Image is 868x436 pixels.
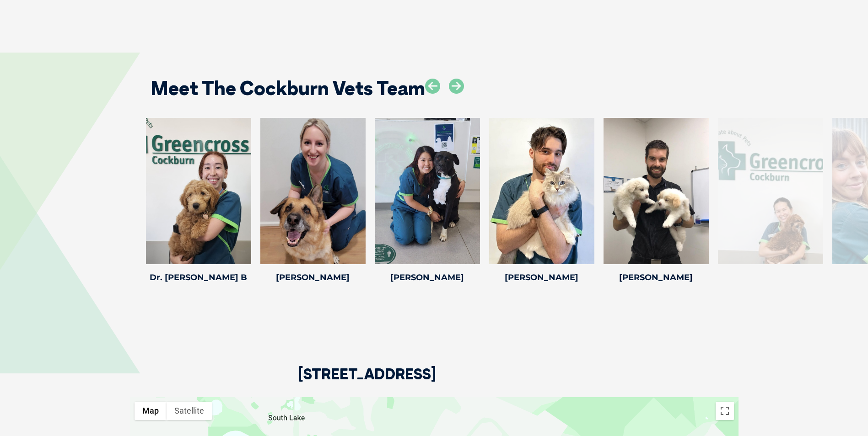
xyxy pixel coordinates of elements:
[151,79,425,98] h2: Meet The Cockburn Vets Team
[298,367,436,397] h2: [STREET_ADDRESS]
[167,402,212,420] button: Show satellite imagery
[489,273,594,282] h4: [PERSON_NAME]
[716,402,734,420] button: Toggle fullscreen view
[604,273,709,282] h4: [PERSON_NAME]
[135,402,167,420] button: Show street map
[146,273,251,282] h4: Dr. [PERSON_NAME] B
[375,273,480,282] h4: [PERSON_NAME]
[260,273,366,282] h4: [PERSON_NAME]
